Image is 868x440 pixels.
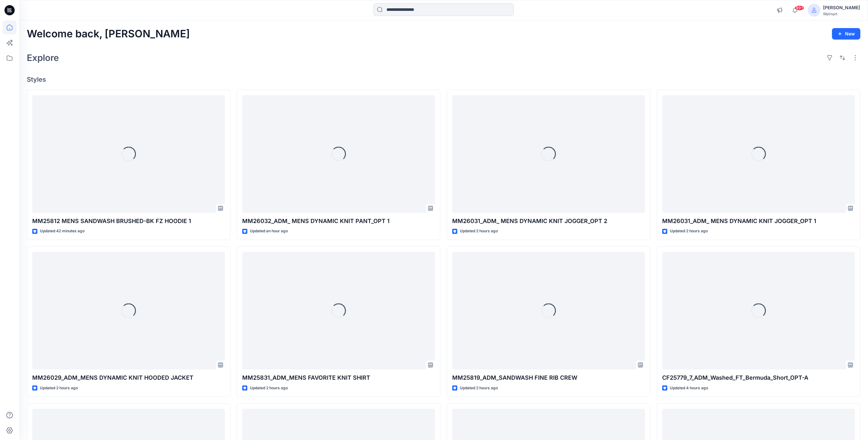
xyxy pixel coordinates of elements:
[460,228,498,235] p: Updated 2 hours ago
[670,228,708,235] p: Updated 2 hours ago
[670,385,708,392] p: Updated 4 hours ago
[823,4,860,11] div: [PERSON_NAME]
[812,8,817,13] svg: avatar
[795,5,804,11] span: 99+
[40,385,78,392] p: Updated 2 hours ago
[662,217,855,226] p: MM26031_ADM_ MENS DYNAMIC KNIT JOGGER_OPT 1
[823,11,860,16] div: Walmart
[27,53,59,63] h2: Explore
[32,373,225,382] p: MM26029_ADM_MENS DYNAMIC KNIT HOODED JACKET
[32,217,225,226] p: MM25812 MENS SANDWASH BRUSHED-BK FZ HOODIE 1
[27,76,860,83] h4: Styles
[460,385,498,392] p: Updated 2 hours ago
[242,217,435,226] p: MM26032_ADM_ MENS DYNAMIC KNIT PANT_OPT 1
[452,373,645,382] p: MM25819_ADM_SANDWASH FINE RIB CREW
[27,28,190,40] h2: Welcome back, [PERSON_NAME]
[242,373,435,382] p: MM25831_ADM_MENS FAVORITE KNIT SHIRT
[250,228,288,235] p: Updated an hour ago
[662,373,855,382] p: CF25779_7_ADM_Washed_FT_Bermuda_Short_OPT-A
[250,385,288,392] p: Updated 2 hours ago
[40,228,85,235] p: Updated 42 minutes ago
[452,217,645,226] p: MM26031_ADM_ MENS DYNAMIC KNIT JOGGER_OPT 2
[832,28,860,40] button: New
